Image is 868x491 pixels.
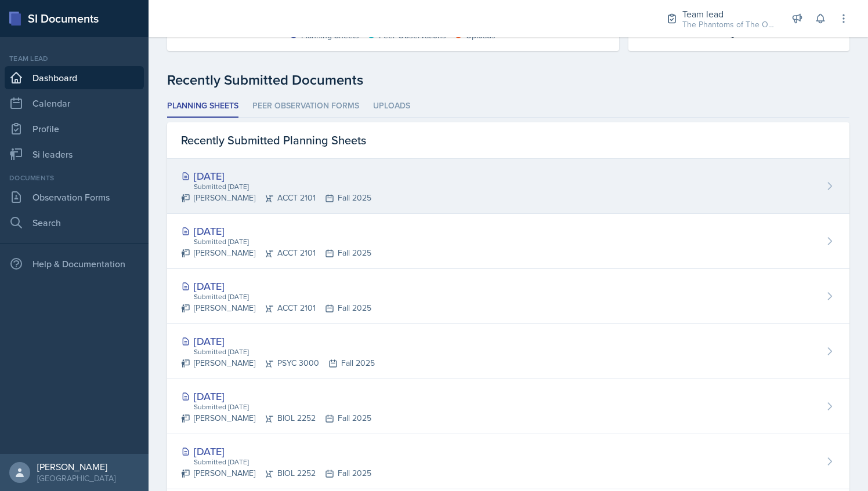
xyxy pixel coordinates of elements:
div: [PERSON_NAME] BIOL 2252 Fall 2025 [181,467,371,479]
div: [DATE] [181,333,375,349]
a: [DATE] Submitted [DATE] [PERSON_NAME]ACCT 2101Fall 2025 [167,214,849,269]
a: Si leaders [5,143,144,166]
a: Search [5,211,144,234]
div: Team lead [682,7,775,21]
div: [GEOGRAPHIC_DATA] [37,472,115,484]
div: Recently Submitted Documents [167,70,849,90]
div: Help & Documentation [5,252,144,275]
div: Submitted [DATE] [193,237,371,247]
div: Submitted [DATE] [193,402,371,412]
a: [DATE] Submitted [DATE] [PERSON_NAME]BIOL 2252Fall 2025 [167,434,849,489]
div: Submitted [DATE] [193,292,371,302]
a: [DATE] Submitted [DATE] [PERSON_NAME]BIOL 2252Fall 2025 [167,379,849,434]
div: [DATE] [181,168,371,184]
div: [DATE] [181,223,371,239]
a: Calendar [5,92,144,115]
div: Team lead [5,53,144,64]
div: [PERSON_NAME] ACCT 2101 Fall 2025 [181,192,371,204]
div: Submitted [DATE] [193,181,371,192]
div: [PERSON_NAME] ACCT 2101 Fall 2025 [181,247,371,259]
div: [PERSON_NAME] PSYC 3000 Fall 2025 [181,357,375,369]
div: [DATE] [181,443,371,459]
div: [PERSON_NAME] BIOL 2252 Fall 2025 [181,412,371,424]
div: Submitted [DATE] [193,347,375,357]
div: Recently Submitted Planning Sheets [167,122,849,159]
div: The Phantoms of The Opera / Fall 2025 [682,19,775,31]
div: Documents [5,173,144,183]
a: Profile [5,117,144,140]
a: [DATE] Submitted [DATE] [PERSON_NAME]ACCT 2101Fall 2025 [167,269,849,324]
div: Submitted [DATE] [193,457,371,467]
a: [DATE] Submitted [DATE] [PERSON_NAME]PSYC 3000Fall 2025 [167,324,849,379]
a: Observation Forms [5,186,144,209]
li: Uploads [373,95,410,118]
div: [DATE] [181,388,371,404]
a: [DATE] Submitted [DATE] [PERSON_NAME]ACCT 2101Fall 2025 [167,159,849,214]
a: Dashboard [5,66,144,89]
div: [DATE] [181,278,371,294]
li: Peer Observation Forms [252,95,359,118]
div: [PERSON_NAME] ACCT 2101 Fall 2025 [181,302,371,314]
li: Planning Sheets [167,95,238,118]
div: [PERSON_NAME] [37,461,115,472]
